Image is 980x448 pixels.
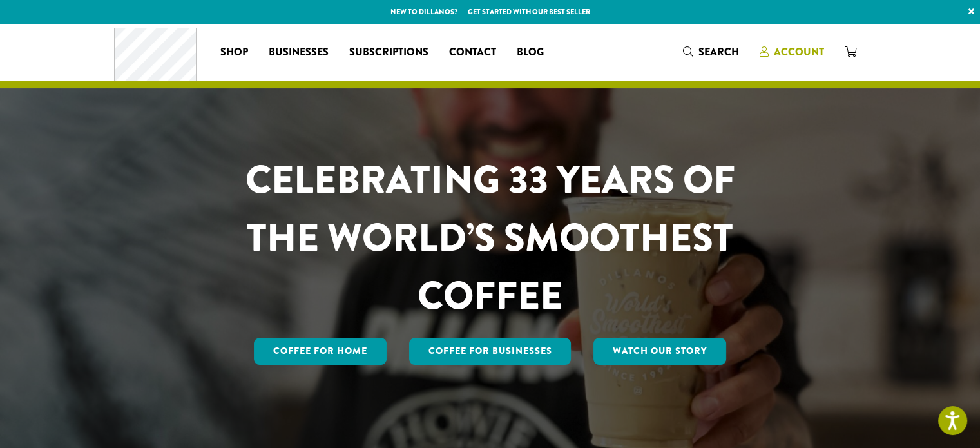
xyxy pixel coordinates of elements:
[409,338,572,365] a: Coffee For Businesses
[269,44,329,61] span: Businesses
[449,44,496,61] span: Contact
[468,6,590,17] a: Get started with our best seller
[673,41,749,63] a: Search
[207,151,773,325] h1: CELEBRATING 33 YEARS OF THE WORLD’S SMOOTHEST COFFEE
[517,44,544,61] span: Blog
[593,338,726,365] a: Watch Our Story
[774,44,824,59] span: Account
[698,44,739,59] span: Search
[254,338,387,365] a: Coffee for Home
[349,44,428,61] span: Subscriptions
[220,44,248,61] span: Shop
[210,42,258,63] a: Shop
